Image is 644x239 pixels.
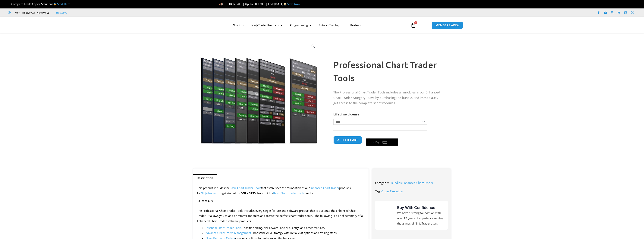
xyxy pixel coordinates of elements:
[286,21,315,30] a: Programming
[199,40,319,144] img: ProfessionalToolsBundlePage
[310,43,317,50] a: View full-screen image gallery
[405,20,422,31] a: 0
[193,174,217,182] a: Description
[397,210,444,226] p: We have a strong foundation with over 12 years of experience serving thousands of NinjaTrader users.
[230,186,261,190] a: Basic Chart Trader Tools
[284,3,286,5] img: ⌛
[333,90,443,106] p: The Professional Chart Trader Tools includes all modules in our Enhanced Chart Trader category. S...
[366,138,398,146] button: Buy with GPay
[206,231,251,235] a: Advanced Exit Orders Management
[206,225,365,231] li: – position sizing, risk reward, one click entry, and other features.
[53,3,56,5] img: 🥇
[375,181,390,185] span: Categories:
[181,18,221,32] img: LogoAI | Affordable Indicators – NinjaTrader
[8,2,70,6] span: Compare Trade Copier Solutions
[333,58,443,85] h1: Professional Chart Trader Tools
[206,230,365,236] li: – boost the ATM Strategy with initial exit options and trailing stops.
[206,226,241,230] a: Essential Chart Trader Tools
[274,2,287,6] strong: [DATE]
[219,3,222,5] img: 🍂
[201,191,216,195] a: NinjaTrader
[435,24,459,27] span: MEMBERS AREA
[391,181,402,185] a: Bundles
[197,185,365,196] p: This product includes the that establishes the foundation of our products for . To get started for
[197,199,362,203] h4: Summary
[56,10,67,15] a: Trustpilot
[310,186,339,190] a: Enhanced Chart Trader
[197,208,365,224] p: The Professional Chart Trader Tools includes every single feature and software product that is bu...
[333,136,362,144] button: Add to cart
[391,181,433,185] span: ,
[229,21,406,30] nav: Menu
[333,112,359,116] label: Lifetime License
[57,2,70,6] a: Start Here
[219,2,274,6] span: OCTOBER SALE | Up To 50% OFF | Ends
[388,141,394,143] text: ••••••
[379,209,392,222] img: mark thumbs good 43913 | Affordable Indicators – NinjaTrader
[273,191,304,195] a: Basic Chart Trader Tools
[229,21,248,30] a: About
[375,189,381,193] span: Tag:
[14,10,51,15] span: Mon - Fri: 8:00 AM – 6:00 PM EST
[381,189,403,193] a: Order Execution
[315,21,347,30] a: Futures Trading
[8,3,11,5] img: 🏆
[347,21,365,30] a: Reviews
[287,2,300,6] a: Save Now
[414,21,417,24] span: 0
[402,181,433,185] a: Enhanced Chart Trader
[240,191,256,195] strong: ONLY $195
[432,21,463,29] a: MEMBERS AREA
[397,205,444,210] h3: Buy With Confidence
[248,21,286,30] a: NinjaTrader Products
[256,191,315,195] span: check out the product!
